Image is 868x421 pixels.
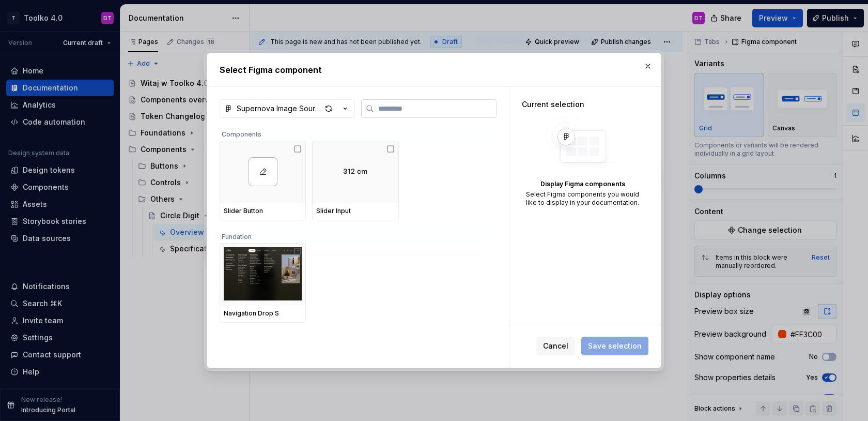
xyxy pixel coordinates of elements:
[536,337,575,355] button: Cancel
[522,180,643,188] div: Display Figma components
[522,99,643,110] div: Current selection
[224,207,302,215] div: Slider Button
[220,227,491,243] div: Fundation
[522,190,643,207] div: Select Figma components you would like to display in your documentation.
[220,99,355,118] button: Supernova Image Source
[316,207,394,215] div: Slider Input
[237,103,321,114] div: Supernova Image Source
[224,309,302,318] div: Navigation Drop S
[220,124,491,141] div: Components
[543,341,568,351] span: Cancel
[220,64,648,76] h2: Select Figma component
